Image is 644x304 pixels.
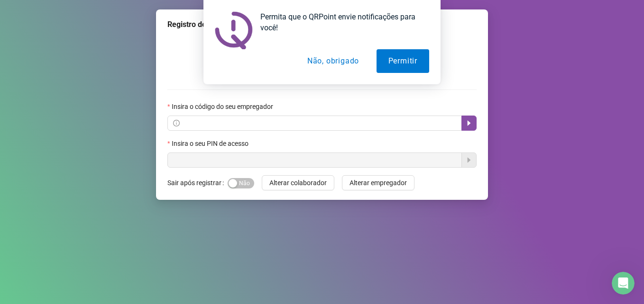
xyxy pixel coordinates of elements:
[262,175,334,190] button: Alterar colaborador
[350,178,407,188] span: Alterar empregador
[167,101,279,112] label: Insira o código do seu empregador
[167,138,255,149] label: Insira o seu PIN de acesso
[215,11,253,49] img: notification icon
[269,178,327,188] span: Alterar colaborador
[612,272,635,295] iframe: Intercom live chat
[342,175,414,190] button: Alterar empregador
[167,175,228,190] label: Sair após registrar
[173,120,180,126] span: info-circle
[295,49,371,73] button: Não, obrigado
[377,49,429,73] button: Permitir
[465,119,473,127] span: caret-right
[253,11,429,33] div: Permita que o QRPoint envie notificações para você!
